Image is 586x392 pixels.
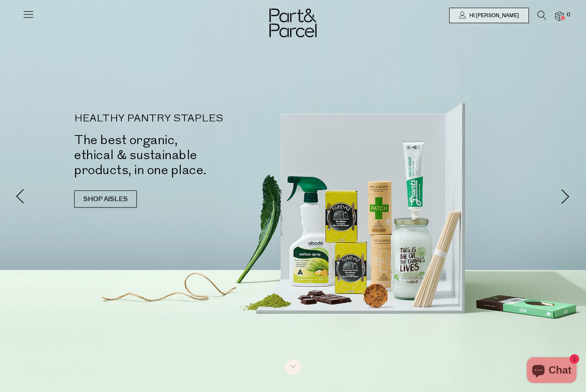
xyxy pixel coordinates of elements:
[565,11,572,19] span: 0
[74,190,137,208] a: SHOP AISLES
[74,114,306,124] p: HEALTHY PANTRY STAPLES
[524,357,579,385] inbox-online-store-chat: Shopify online store chat
[555,12,564,21] a: 0
[449,8,529,23] a: Hi [PERSON_NAME]
[467,12,519,19] span: Hi [PERSON_NAME]
[269,9,317,37] img: Part&Parcel
[74,133,306,178] h2: The best organic, ethical & sustainable products, in one place.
